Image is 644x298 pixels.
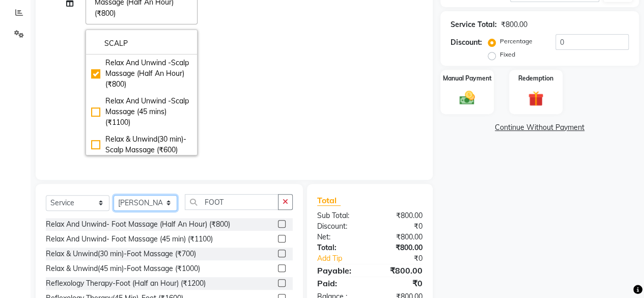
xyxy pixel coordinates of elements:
div: Relax & Unwind(30 min)-Scalp Massage (₹600) [91,134,192,155]
input: Search or Scan [185,194,278,210]
div: Payable: [310,264,370,277]
div: Relax And Unwind- Foot Massage (45 min) (₹1100) [46,234,213,245]
a: Add Tip [310,253,380,264]
label: Percentage [500,37,533,46]
div: Service Total: [451,19,497,30]
div: ₹800.00 [370,210,430,221]
label: Fixed [500,50,515,59]
div: ₹0 [370,277,430,289]
div: Sub Total: [310,210,370,221]
a: x [116,9,120,18]
div: Total: [310,242,370,253]
div: Reflexology Therapy-Foot (Half an Hour) (₹1200) [46,278,206,289]
span: Total [317,195,341,206]
div: Discount: [451,37,482,48]
div: Discount: [310,221,370,232]
label: Redemption [518,74,553,83]
div: Net: [310,232,370,242]
div: ₹800.00 [370,232,430,242]
div: Relax And Unwind -Scalp Massage (Half An Hour) (₹800) [91,58,192,90]
div: ₹800.00 [370,264,430,277]
img: _gift.svg [523,89,548,108]
div: ₹0 [380,253,430,264]
div: Relax And Unwind- Foot Massage (Half An Hour) (₹800) [46,219,230,230]
label: Manual Payment [443,74,492,83]
div: Relax & Unwind(30 min)-Foot Massage (₹700) [46,249,196,259]
div: Relax & Unwind(45 min)-Foot Massage (₹1000) [46,263,200,274]
div: Relax And Unwind -Scalp Massage (45 mins) (₹1100) [91,96,192,128]
div: Paid: [310,277,370,289]
a: Continue Without Payment [442,122,637,133]
div: ₹0 [370,221,430,232]
div: ₹800.00 [501,19,527,30]
input: multiselect-search [91,38,192,49]
div: ₹800.00 [370,242,430,253]
img: _cash.svg [455,89,480,107]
